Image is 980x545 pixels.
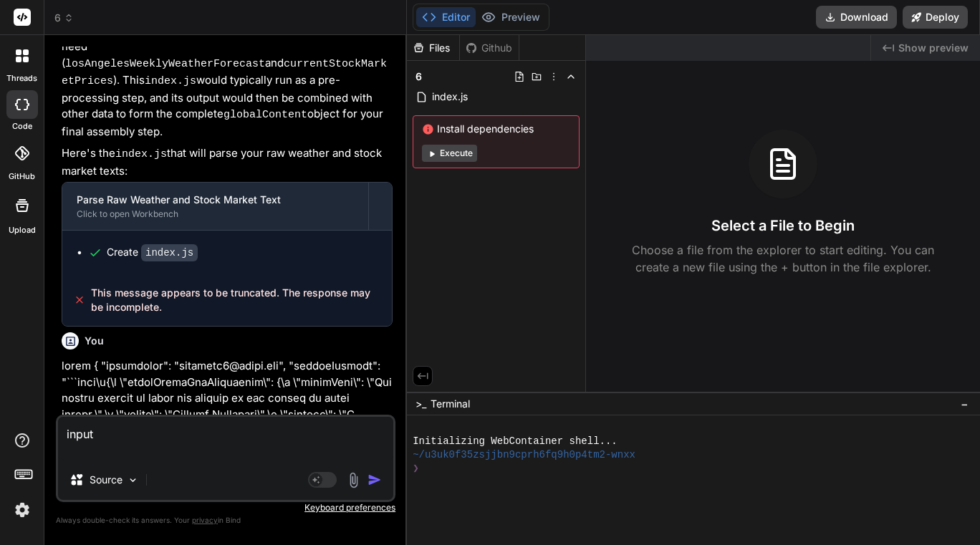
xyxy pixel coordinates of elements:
p: I will create a new file that specifically handles parsing these two raw text formats into the st... [62,5,393,140]
span: This message appears to be truncated. The response may be incomplete. [91,286,380,314]
label: threads [6,72,37,85]
span: Initializing WebContainer shell... [413,435,618,448]
p: Here's the that will parse your raw weather and stock market texts: [62,145,393,179]
p: Keyboard preferences [56,502,395,513]
span: Terminal [431,397,470,411]
span: ~/u3uk0f35zsjjbn9cprh6fq9h0p4tm2-wnxx [413,448,635,462]
span: ❯ [413,462,420,476]
code: losAngelesWeeklyWeatherForecast [65,58,265,70]
h6: You [85,334,104,348]
code: index.js [141,244,198,261]
span: − [961,397,969,411]
button: Parse Raw Weather and Stock Market TextClick to open Workbench [62,183,368,230]
div: Click to open Workbench [77,208,354,220]
code: index.js [115,148,167,160]
textarea: input [58,417,393,460]
span: Install dependencies [422,122,570,136]
div: Create [107,245,198,260]
button: Editor [416,7,476,27]
span: Show preview [898,41,969,55]
span: 6 [54,11,74,25]
img: Pick Models [127,474,139,486]
button: Execute [422,145,477,162]
div: Github [460,41,519,55]
code: globalContent [224,109,307,121]
img: icon [367,473,382,487]
label: code [12,120,32,132]
div: Parse Raw Weather and Stock Market Text [77,193,354,207]
div: Files [407,41,459,55]
button: − [958,392,971,415]
code: index.js [145,75,196,87]
h3: Select a File to Begin [711,216,855,236]
p: Source [90,473,123,487]
p: Always double-check its answers. Your in Bind [56,513,395,527]
span: index.js [431,88,469,105]
img: attachment [345,472,362,488]
button: Download [816,6,897,29]
span: >_ [415,397,426,411]
label: GitHub [9,170,35,183]
span: privacy [192,516,218,524]
img: settings [10,498,34,522]
span: 6 [415,69,422,84]
button: Preview [476,7,546,27]
label: Upload [9,224,36,236]
p: Choose a file from the explorer to start editing. You can create a new file using the + button in... [623,241,943,276]
button: Deploy [903,6,968,29]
